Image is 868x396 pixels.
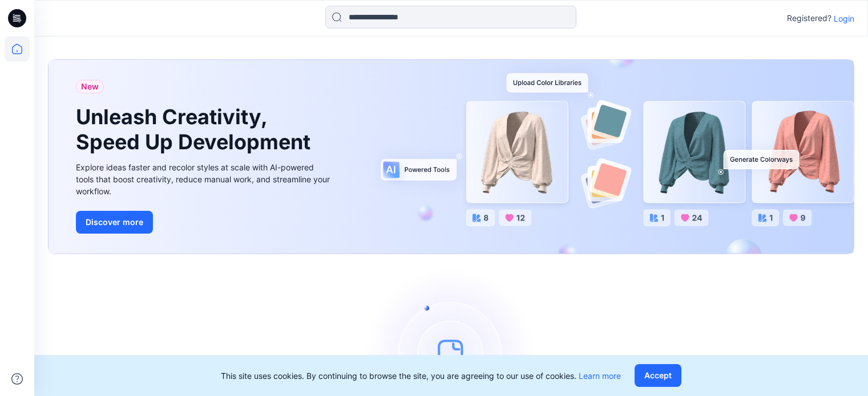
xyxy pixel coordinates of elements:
[76,211,333,234] a: Discover more
[787,11,831,25] p: Registered?
[221,370,621,382] p: This site uses cookies. By continuing to browse the site, you are agreeing to our use of cookies.
[834,13,854,25] p: Login
[81,80,99,93] span: New
[76,211,153,234] button: Discover more
[76,161,333,197] div: Explore ideas faster and recolor styles at scale with AI-powered tools that boost creativity, red...
[579,371,621,381] a: Learn more
[635,364,681,387] button: Accept
[76,105,316,154] h1: Unleash Creativity, Speed Up Development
